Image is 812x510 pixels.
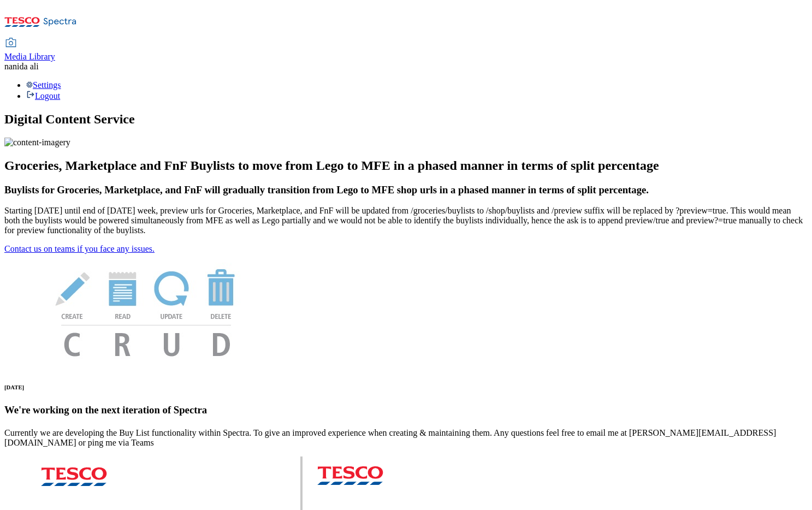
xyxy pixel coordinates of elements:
a: Contact us on teams if you face any issues. [4,244,155,253]
h6: [DATE] [4,384,808,390]
h1: Digital Content Service [4,112,808,127]
span: Media Library [4,52,55,61]
a: Media Library [4,39,55,62]
h2: Groceries, Marketplace and FnF Buylists to move from Lego to MFE in a phased manner in terms of s... [4,158,808,173]
a: Logout [26,91,60,100]
span: na [4,62,13,71]
h3: We're working on the next iteration of Spectra [4,404,808,416]
h3: Buylists for Groceries, Marketplace, and FnF will gradually transition from Lego to MFE shop urls... [4,184,808,196]
img: content-imagery [4,138,70,147]
img: News Image [4,254,288,368]
p: Starting [DATE] until end of [DATE] week, preview urls for Groceries, Marketplace, and FnF will b... [4,206,808,235]
a: Settings [26,80,61,90]
p: Currently we are developing the Buy List functionality within Spectra. To give an improved experi... [4,428,808,448]
span: nida ali [13,62,39,71]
